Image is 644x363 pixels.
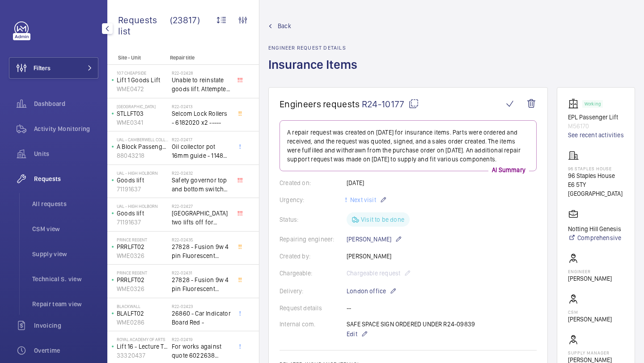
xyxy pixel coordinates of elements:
span: Invoicing [34,321,98,330]
img: elevator.svg [568,98,582,109]
p: Goods lift [117,209,168,218]
a: Comprehensive [568,233,621,242]
p: CSM [568,309,612,315]
h2: R22-02435 [172,237,231,242]
p: Supply manager [568,350,624,355]
span: R24-10177 [362,98,419,110]
h2: R22-02432 [172,170,231,176]
span: All requests [32,199,98,208]
p: 71191637 [117,185,168,194]
p: A repair request was created on [DATE] for insurance items. Parts were ordered and received, and ... [287,128,529,164]
p: PRRLFT02 [117,275,168,284]
span: Safety governor top and bottom switches not working from an immediate defect. Lift passenger lift... [172,176,231,194]
p: 96 Staples House [568,166,624,171]
span: Edit [347,329,357,338]
p: A Block Passenger Lift 2 (B) L/H [117,142,168,151]
p: PRRLFT02 [117,242,168,251]
span: 26860 - Car Indicator Board Red - [172,309,231,327]
span: Repair team view [32,300,98,308]
h2: R22-02417 [172,137,231,142]
p: [PERSON_NAME] [347,234,402,245]
button: Filters [9,57,98,79]
span: 27828 - Fusion 9w 4 pin Fluorescent Lamp / Bulb - Used on Prince regent lift No2 car top test con... [172,242,231,260]
span: Dashboard [34,99,98,108]
span: Oil collector pot 16mm guide - 11482 x2 [172,142,231,160]
span: Overtime [34,346,98,355]
p: Prince Regent [117,270,168,275]
span: 27828 - Fusion 9w 4 pin Fluorescent Lamp / Bulb - Used on Prince regent lift No2 car top test con... [172,275,231,293]
p: Engineer [568,269,612,274]
h2: R22-02428 [172,70,231,76]
h2: R22-02419 [172,337,231,342]
span: [GEOGRAPHIC_DATA] two lifts off for safety governor rope switches at top and bottom. Immediate de... [172,209,231,227]
h2: R22-02423 [172,304,231,309]
p: WME0286 [117,318,168,327]
h2: R22-02413 [172,104,231,109]
p: M56170 [568,122,624,131]
span: Next visit [348,196,376,203]
p: E6 5TY [GEOGRAPHIC_DATA] [568,180,624,198]
p: [PERSON_NAME] [568,315,612,324]
span: Supply view [32,249,98,258]
span: For works against quote 6022638 @£2197.00 [172,342,231,360]
p: 107 Cheapside [117,70,168,76]
h2: R22-02431 [172,270,231,275]
p: BLALFT02 [117,309,168,318]
p: WME0341 [117,118,168,127]
span: Filters [34,63,51,72]
p: [PERSON_NAME] [568,274,612,283]
p: Notting Hill Genesis [568,224,621,233]
p: Blackwall [117,304,168,309]
span: Requests [34,174,98,183]
p: [GEOGRAPHIC_DATA] [117,104,168,109]
p: UAL - High Holborn [117,170,168,176]
h2: R22-02427 [172,203,231,209]
p: AI Summary [488,165,529,174]
p: UAL - Camberwell College of Arts [117,137,168,142]
span: Engineers requests [280,98,360,110]
p: Prince Regent [117,237,168,242]
p: WME0326 [117,284,168,293]
p: Lift 1 Goods Lift [117,76,168,84]
p: London office [347,286,397,296]
p: 33320437 [117,351,168,360]
p: EPL Passenger Lift [568,113,624,122]
span: Technical S. view [32,274,98,283]
p: Working [585,102,601,106]
p: Lift 16 - Lecture Theater Disabled Lift ([PERSON_NAME]) ([GEOGRAPHIC_DATA] ) [117,342,168,351]
span: Units [34,149,98,158]
span: Selcom Lock Rollers - 6182020 x2 ----- [172,109,231,127]
p: Site - Unit [107,55,166,61]
span: Unable to reinstate goods lift. Attempted to swap control boards with PL2, no difference. Technic... [172,76,231,93]
p: WME0472 [117,84,168,93]
p: royal academy of arts [117,337,168,342]
a: See recent activities [568,131,624,139]
p: WME0326 [117,251,168,260]
p: 71191637 [117,218,168,227]
p: 88043218 [117,151,168,160]
p: Goods lift [117,176,168,185]
p: UAL - High Holborn [117,203,168,209]
p: STLLFT03 [117,109,168,118]
span: Activity Monitoring [34,124,98,133]
h1: Insurance Items [268,56,363,87]
span: CSM view [32,224,98,233]
p: Repair title [170,55,229,61]
h2: Engineer request details [268,45,363,51]
p: 96 Staples House [568,171,624,180]
span: Back [278,21,291,30]
span: Requests list [118,14,170,37]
